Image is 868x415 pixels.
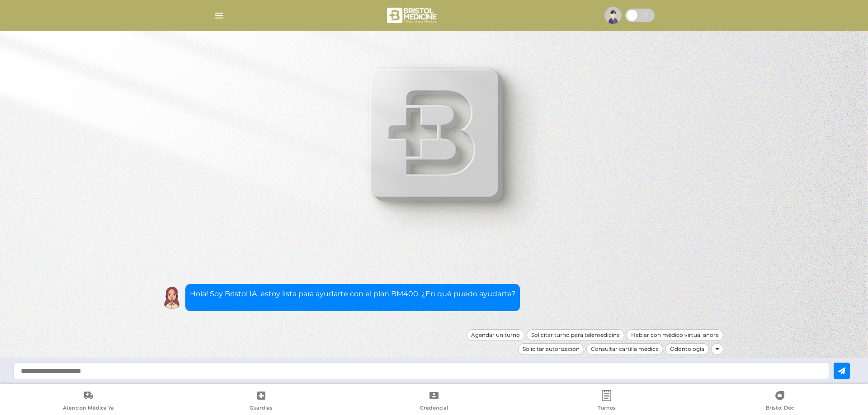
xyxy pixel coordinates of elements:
img: Cober IA [160,286,183,309]
a: Guardias [175,390,347,413]
img: bristol-medicine-blanco.png [386,5,439,26]
a: Atención Médica Ya [2,390,175,413]
div: Solicitar autorización [518,343,584,355]
span: Atención Médica Ya [63,405,114,413]
img: Cober_menu-lines-white.svg [213,10,225,21]
div: Agendar un turno [467,329,524,341]
div: Hablar con médico virtual ahora [627,329,723,341]
div: Odontología [665,343,709,355]
span: Credencial [420,405,448,413]
a: Credencial [348,390,520,413]
span: Bristol Doc [766,405,794,413]
a: Turnos [520,390,693,413]
div: Consultar cartilla médica [586,343,663,355]
a: Bristol Doc [693,390,866,413]
p: Hola! Soy Bristol IA, estoy lista para ayudarte con el plan BM400. ¿En qué puedo ayudarte? [190,289,515,299]
span: Guardias [250,405,273,413]
span: Turnos [598,405,616,413]
img: profile-placeholder.svg [604,7,622,24]
div: Solicitar turno para telemedicina [527,329,624,341]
